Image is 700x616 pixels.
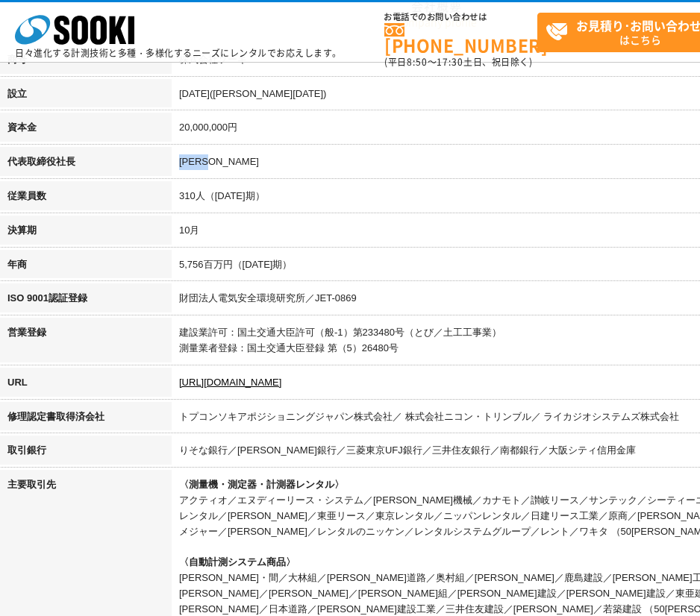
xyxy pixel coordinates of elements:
a: [PHONE_NUMBER] [384,23,537,54]
span: お電話でのお問い合わせは [384,13,537,22]
span: (平日 ～ 土日、祝日除く) [384,55,532,69]
span: 〈自動計測システム商品〉 [179,556,296,568]
span: 17:30 [437,55,463,69]
p: 日々進化する計測技術と多種・多様化するニーズにレンタルでお応えします。 [15,48,342,57]
span: 8:50 [407,55,428,69]
span: 〈測量機・測定器・計測器レンタル〉 [179,479,344,490]
a: [URL][DOMAIN_NAME] [179,377,281,388]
